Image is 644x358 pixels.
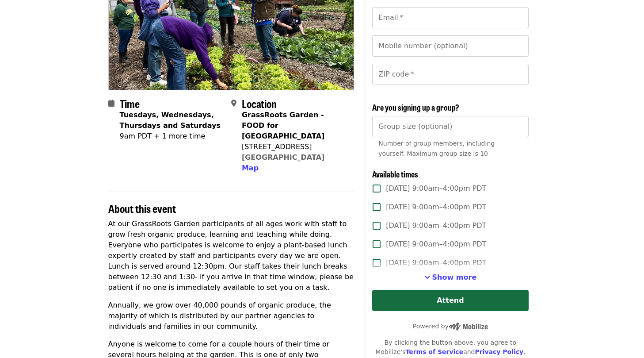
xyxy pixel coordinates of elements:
[449,323,488,331] img: Powered by Mobilize
[372,35,528,57] input: Mobile number (optional)
[108,300,354,332] p: Annually, we grow over 40,000 pounds of organic produce, the majority of which is distributed by ...
[372,7,528,28] input: Email
[413,323,488,330] span: Powered by
[386,258,486,268] span: [DATE] 9:00am–4:00pm PDT
[231,99,236,108] i: map-marker-alt icon
[242,164,259,172] span: Map
[242,111,324,140] strong: GrassRoots Garden - FOOD for [GEOGRAPHIC_DATA]
[108,200,176,216] span: About this event
[120,131,224,142] div: 9am PDT + 1 more time
[108,99,114,108] i: calendar icon
[372,101,459,113] span: Are you signing up a group?
[120,111,221,130] strong: Tuesdays, Wednesdays, Thursdays and Saturdays
[475,348,523,355] a: Privacy Policy
[242,96,277,111] span: Location
[386,239,486,250] span: [DATE] 9:00am–4:00pm PDT
[242,163,259,173] button: Map
[372,168,418,180] span: Available times
[242,153,324,162] a: [GEOGRAPHIC_DATA]
[386,202,486,212] span: [DATE] 9:00am–4:00pm PDT
[405,348,463,355] a: Terms of Service
[120,96,140,111] span: Time
[386,183,486,194] span: [DATE] 9:00am–4:00pm PDT
[378,140,495,157] span: Number of group members, including yourself. Maximum group size is 10
[108,219,354,293] p: At our GrassRoots Garden participants of all ages work with staff to grow fresh organic produce, ...
[386,220,486,231] span: [DATE] 9:00am–4:00pm PDT
[372,116,528,137] input: [object Object]
[424,272,477,283] button: See more timeslots
[242,142,347,152] div: [STREET_ADDRESS]
[372,64,528,85] input: ZIP code
[432,273,477,281] span: Show more
[372,290,528,311] button: Attend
